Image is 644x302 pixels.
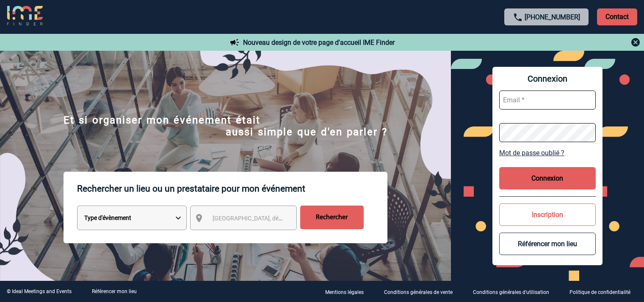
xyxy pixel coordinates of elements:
[499,233,596,255] button: Référencer mon lieu
[77,172,387,206] p: Rechercher un lieu ou un prestataire pour mon événement
[513,12,523,22] img: call-24-px.png
[597,8,637,25] p: Contact
[325,289,364,295] p: Mentions légales
[569,289,630,295] p: Politique de confidentialité
[563,288,644,296] a: Politique de confidentialité
[213,215,330,222] span: [GEOGRAPHIC_DATA], département, région...
[499,74,596,84] span: Connexion
[7,288,72,294] div: © Ideal Meetings and Events
[499,149,596,157] a: Mot de passe oublié ?
[525,13,580,21] a: [PHONE_NUMBER]
[499,203,596,226] button: Inscription
[384,289,453,295] p: Conditions générales de vente
[499,91,596,110] input: Email *
[466,288,563,296] a: Conditions générales d'utilisation
[473,289,549,295] p: Conditions générales d'utilisation
[499,167,596,189] button: Connexion
[300,206,364,229] input: Rechercher
[377,288,466,296] a: Conditions générales de vente
[92,288,137,294] a: Référencer mon lieu
[318,288,377,296] a: Mentions légales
